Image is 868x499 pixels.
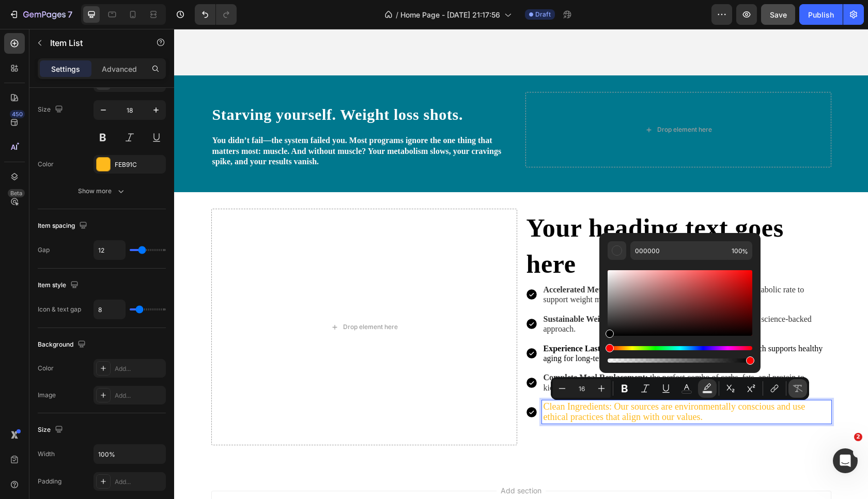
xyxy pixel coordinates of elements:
[10,110,25,118] div: 450
[608,346,752,350] div: Hue
[368,284,657,307] div: Rich Text Editor. Editing area: main
[94,300,125,319] input: Auto
[38,219,89,233] div: Item spacing
[369,286,638,304] span: Shed pounds and keep them off with a science-backed approach.
[195,4,237,25] div: Undo/Redo
[368,254,657,277] div: Rich Text Editor. Editing area: main
[630,241,727,260] input: E.g FFFFFF
[38,338,88,352] div: Background
[102,64,137,74] p: Advanced
[38,449,55,459] div: Width
[174,29,868,499] iframe: Design area
[115,391,163,400] div: Add...
[38,278,81,292] div: Item style
[369,286,458,294] strong: Sustainable Weight Loss:
[351,398,657,416] div: Rich Text Editor. Editing area: main
[770,10,787,19] span: Save
[368,313,657,336] div: Rich Text Editor. Editing area: main
[8,189,25,197] div: Beta
[68,8,72,21] p: 7
[38,391,56,400] div: Image
[483,97,538,105] div: Drop element here
[38,160,54,169] div: Color
[551,377,809,400] div: Editor contextual toolbar
[369,373,656,393] p: Clean Ingredients: Our sources are environmentally conscious and use ethical practices that align...
[369,256,455,265] strong: Accelerated Metabolism
[369,344,630,363] span: the perfect combo of carbs, fats, and protein to kickstart and energize your body like never before.
[368,371,657,395] div: Rich Text Editor. Editing area: main
[808,9,834,20] div: Publish
[368,342,657,365] div: Rich Text Editor. Editing area: main
[369,344,474,353] strong: Complete Meal Replacement:
[38,364,54,373] div: Color
[94,445,165,463] input: Auto
[38,477,61,486] div: Padding
[799,4,843,25] button: Publish
[4,4,77,25] button: 7
[115,160,163,169] div: FEB91C
[369,256,630,275] span: : Burn calories faster. Increase your metabolic rate to support weight management.
[169,294,224,302] div: Drop element here
[115,477,163,487] div: Add...
[742,246,748,257] span: %
[38,182,166,200] button: Show more
[78,186,126,196] div: Show more
[50,37,138,49] p: Item List
[761,4,795,25] button: Save
[38,245,50,255] div: Gap
[400,9,500,20] span: Home Page - [DATE] 21:17:56
[535,10,551,19] span: Draft
[369,315,649,334] span: our muscle-centric approach supports healthy aging for long-term vitality.
[51,64,80,74] p: Settings
[115,364,163,373] div: Add...
[94,241,125,259] input: Auto
[396,9,398,20] span: /
[38,423,65,437] div: Size
[322,456,371,467] span: Add section
[369,315,498,324] strong: Experience Lasting Transformation:
[38,305,81,314] div: Icon & text gap
[38,103,65,117] div: Size
[854,433,862,441] span: 2
[351,180,657,254] h2: Your heading text goes here
[833,448,858,473] iframe: Intercom live chat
